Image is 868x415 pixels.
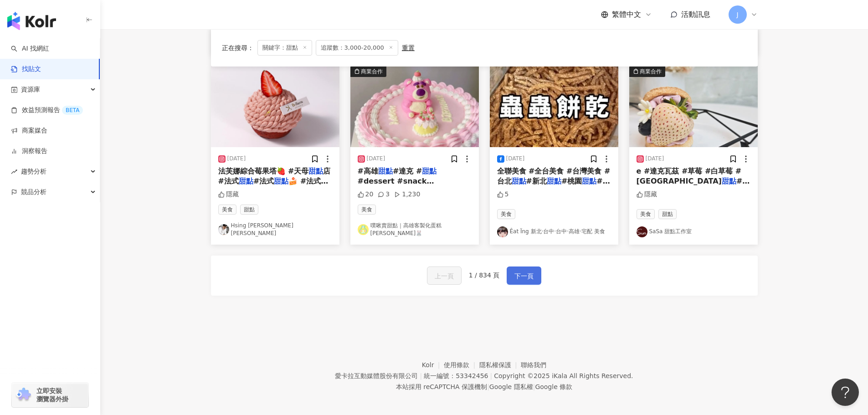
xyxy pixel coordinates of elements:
[424,372,488,379] div: 統一編號：53342456
[490,372,492,379] span: |
[222,44,254,51] span: 正在搜尋 ：
[12,383,88,407] a: chrome extension立即安裝 瀏覽器外掛
[396,381,572,392] span: 本站採用 reCAPTCHA 保護機制
[722,177,736,185] mark: 甜點
[582,177,596,185] mark: 甜點
[358,224,369,235] img: KOL Avatar
[637,190,657,199] div: 隱藏
[11,65,41,74] a: 找貼文
[512,177,526,185] mark: 甜點
[681,10,710,19] span: 活動訊息
[422,167,437,175] mark: 甜點
[637,226,647,237] img: KOL Avatar
[378,167,393,175] mark: 甜點
[358,205,376,215] span: 美食
[358,190,374,199] div: 20
[736,10,738,20] span: J
[514,271,534,282] span: 下一頁
[378,190,390,199] div: 3
[469,272,500,279] span: 1 / 834 頁
[211,66,339,147] img: post-image
[350,66,479,147] button: 商業合作
[288,177,328,185] span: 🍰 #法式
[227,155,246,163] div: [DATE]
[394,190,420,199] div: 1,230
[240,205,258,215] span: 甜點
[218,205,236,215] span: 美食
[658,209,677,219] span: 甜點
[36,387,68,403] span: 立即安裝 瀏覽器外掛
[422,361,444,369] a: Kolr
[218,167,309,175] span: 法芙娜綜合莓果塔🍓 #天母
[521,361,546,369] a: 聯絡我們
[358,167,378,175] span: #高雄
[497,190,509,199] div: 5
[561,177,582,185] span: #桃園
[637,226,750,237] a: KOL AvatarSaSa 甜點工作室
[547,177,561,185] mark: 甜點
[21,182,46,202] span: 競品分析
[350,66,479,147] img: post-image
[497,167,611,185] span: 全聯美食 #全台美食 #台灣美食 #台北
[358,177,462,257] span: #dessert #snack #macarons #cake #birthdaycake #macaron #food #instafood #kaohsiung #handmade #foo...
[11,147,47,156] a: 洞察報告
[526,177,547,185] span: #新北
[393,167,422,175] span: #達克 #
[535,383,572,390] a: Google 條款
[11,44,49,53] a: searchAI 找網紅
[533,383,535,390] span: |
[7,12,56,30] img: logo
[367,155,385,163] div: [DATE]
[637,209,655,219] span: 美食
[506,155,525,163] div: [DATE]
[646,155,664,163] div: [DATE]
[218,222,332,237] a: KOL AvatarHsing [PERSON_NAME] [PERSON_NAME]
[612,10,641,20] span: 繁體中文
[21,161,46,182] span: 趨勢分析
[507,266,541,285] button: 下一頁
[420,372,422,379] span: |
[335,372,418,379] div: 愛卡拉互動媒體股份有限公司
[239,177,253,185] mark: 甜點
[489,383,533,390] a: Google 隱私權
[490,66,618,147] img: post-image
[402,44,415,51] div: 重置
[629,66,758,147] img: post-image
[218,224,229,235] img: KOL Avatar
[274,177,288,185] mark: 甜點
[11,106,83,115] a: 效益預測報告BETA
[629,66,758,147] button: 商業合作
[257,40,312,56] span: 關鍵字：甜點
[479,361,521,369] a: 隱私權保護
[497,226,508,237] img: KOL Avatar
[218,167,331,185] span: 店 #法式
[361,67,383,76] div: 商業合作
[427,266,462,285] button: 上一頁
[308,167,323,175] mark: 甜點
[497,226,611,237] a: KOL AvatarÊat Ïng 新北·台中·台中·高雄·宅配 美食
[832,379,859,406] iframe: Help Scout Beacon - Open
[316,40,398,56] span: 追蹤數：3,000-20,000
[497,209,515,219] span: 美食
[640,67,662,76] div: 商業合作
[218,190,239,199] div: 隱藏
[487,383,489,390] span: |
[444,361,479,369] a: 使用條款
[21,79,40,100] span: 資源庫
[552,372,567,379] a: iKala
[494,372,633,379] div: Copyright © 2025 All Rights Reserved.
[358,222,472,237] a: KOL Avatar噗啾賣甜點｜高雄客製化蛋糕 [PERSON_NAME]🐰
[11,126,47,135] a: 商案媒合
[15,388,32,402] img: chrome extension
[637,167,742,185] span: e #達克瓦茲 #草莓 #白草莓 #[GEOGRAPHIC_DATA]
[11,169,17,175] span: rise
[253,177,274,185] span: #法式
